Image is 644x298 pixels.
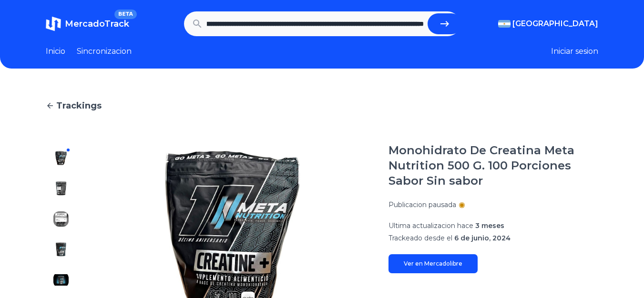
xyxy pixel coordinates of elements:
[388,254,478,273] a: Ver en Mercadolibre
[56,99,102,112] span: Trackings
[46,99,598,112] a: Trackings
[475,221,504,230] span: 3 meses
[498,18,598,30] button: [GEOGRAPHIC_DATA]
[114,10,137,19] span: BETA
[46,16,129,31] a: MercadoTrackBETA
[388,200,456,209] p: Publicacion pausada
[46,16,61,31] img: MercadoTrack
[53,211,69,227] img: Monohidrato De Creatina Meta Nutrition 500 G. 100 Porciones Sabor Sin sabor
[388,143,598,189] h1: Monohidrato De Creatina Meta Nutrition 500 G. 100 Porciones Sabor Sin sabor
[53,272,69,288] img: Monohidrato De Creatina Meta Nutrition 500 G. 100 Porciones Sabor Sin sabor
[53,181,69,196] img: Monohidrato De Creatina Meta Nutrition 500 G. 100 Porciones Sabor Sin sabor
[65,19,129,29] span: MercadoTrack
[388,234,452,242] span: Trackeado desde el
[388,221,473,230] span: Ultima actualizacion hace
[53,150,69,166] img: Monohidrato De Creatina Meta Nutrition 500 G. 100 Porciones Sabor Sin sabor
[551,46,598,57] button: Iniciar sesion
[46,46,65,57] a: Inicio
[454,234,511,242] span: 6 de junio, 2024
[77,46,132,57] a: Sincronizacion
[512,18,598,30] span: [GEOGRAPHIC_DATA]
[53,242,69,257] img: Monohidrato De Creatina Meta Nutrition 500 G. 100 Porciones Sabor Sin sabor
[498,20,511,28] img: Argentina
